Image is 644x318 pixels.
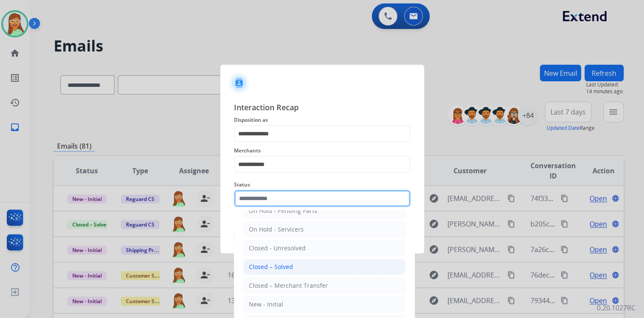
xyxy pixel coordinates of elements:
span: Merchants [234,146,410,156]
div: On Hold - Servicers [249,225,304,234]
span: Status [234,180,410,190]
p: 0.20.1027RC [597,303,635,313]
img: contactIcon [229,73,249,93]
div: New - Initial [249,300,283,309]
span: Disposition as [234,115,410,125]
div: Closed – Merchant Transfer [249,281,328,290]
div: Closed – Solved [249,263,293,271]
span: Interaction Recap [234,101,410,115]
div: Closed - Unresolved [249,244,306,252]
div: On Hold - Pending Parts [249,206,317,215]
